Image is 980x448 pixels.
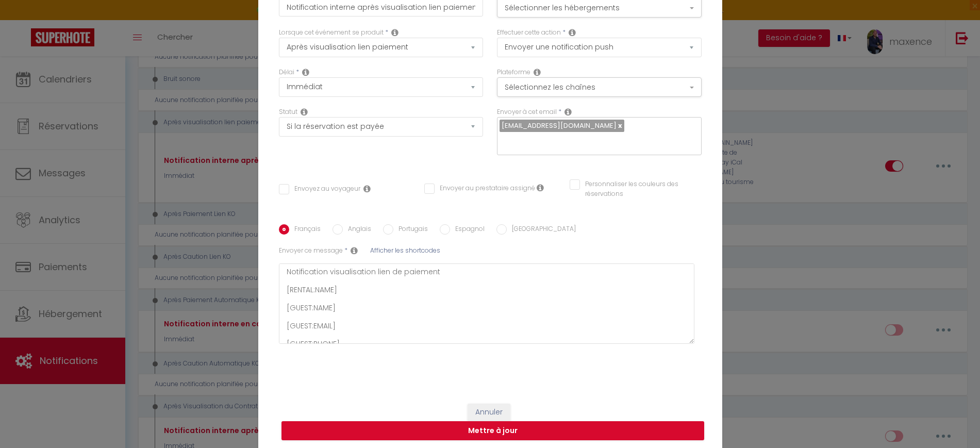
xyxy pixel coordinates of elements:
[507,224,576,236] label: [GEOGRAPHIC_DATA]
[279,68,294,77] label: Délai
[497,68,530,77] label: Plateforme
[564,108,572,116] i: Recipient
[502,121,617,130] span: [EMAIL_ADDRESS][DOMAIN_NAME]
[279,107,297,117] label: Statut
[370,246,440,255] span: Afficher les shortcodes
[281,421,704,441] button: Mettre à jour
[279,246,343,256] label: Envoyer ce message
[351,246,358,255] i: Sms
[279,28,384,38] label: Lorsque cet événement se produit
[289,184,360,195] label: Envoyez au voyageur
[497,77,702,97] button: Sélectionnez les chaînes
[497,28,561,38] label: Effectuer cette action
[289,224,321,236] label: Français
[302,68,309,76] i: Action Time
[343,224,371,236] label: Anglais
[450,224,485,236] label: Espagnol
[569,28,576,37] i: Action Type
[468,404,510,421] button: Annuler
[537,184,544,192] i: Envoyer au prestataire si il est assigné
[393,224,428,236] label: Portugais
[363,185,371,193] i: Envoyer au voyageur
[301,108,308,116] i: Booking status
[497,107,557,117] label: Envoyer à cet email
[534,68,541,76] i: Action Channel
[391,28,398,37] i: Event Occur
[8,4,39,35] button: Ouvrir le widget de chat LiveChat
